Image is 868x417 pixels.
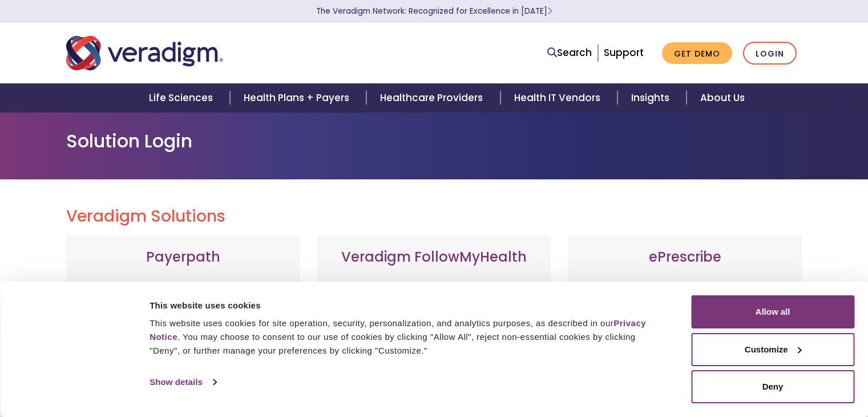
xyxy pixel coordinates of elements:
h3: Payerpath [78,249,289,266]
img: Veradigm logo [66,34,223,72]
p: Web-based, user-friendly solutions that help providers and practice administrators enhance revenu... [78,279,289,399]
p: A comprehensive solution that simplifies prescribing for healthcare providers with features like ... [579,279,790,399]
a: Insights [617,83,687,113]
a: Support [604,46,644,59]
a: The Veradigm Network: Recognized for Excellence in [DATE]Learn More [316,6,552,17]
div: This website uses cookies [150,299,665,312]
span: Learn More [547,6,552,17]
button: Deny [691,370,854,403]
h2: Veradigm Solutions [66,207,802,226]
h3: ePrescribe [579,249,790,266]
button: Customize [691,333,854,366]
p: Veradigm FollowMyHealth's Mobile Patient Experience enhances patient access via mobile devices, o... [329,279,540,388]
a: Show details [150,374,216,391]
a: Login [743,42,797,65]
a: Life Sciences [135,83,230,113]
a: Search [547,45,592,61]
h1: Solution Login [66,130,802,152]
a: About Us [687,83,758,113]
a: Health IT Vendors [500,83,617,113]
a: Get Demo [662,42,732,65]
h3: Veradigm FollowMyHealth [329,249,540,266]
a: Health Plans + Payers [230,83,366,113]
a: Healthcare Providers [366,83,500,113]
button: Allow all [691,295,854,328]
div: This website uses cookies for site operation, security, personalization, and analytics purposes, ... [150,316,665,358]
